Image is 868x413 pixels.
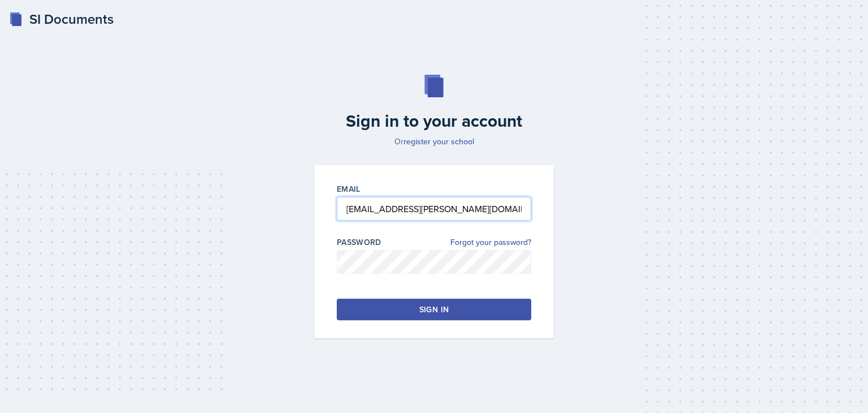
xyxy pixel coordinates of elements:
a: SI Documents [9,9,114,29]
div: Sign in [419,304,449,315]
button: Sign in [337,299,531,320]
label: Password [337,236,381,248]
p: Or [307,136,561,147]
label: Email [337,183,361,195]
h2: Sign in to your account [307,111,561,131]
input: Email [337,197,531,221]
a: register your school [403,136,474,147]
a: Forgot your password? [450,236,531,248]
